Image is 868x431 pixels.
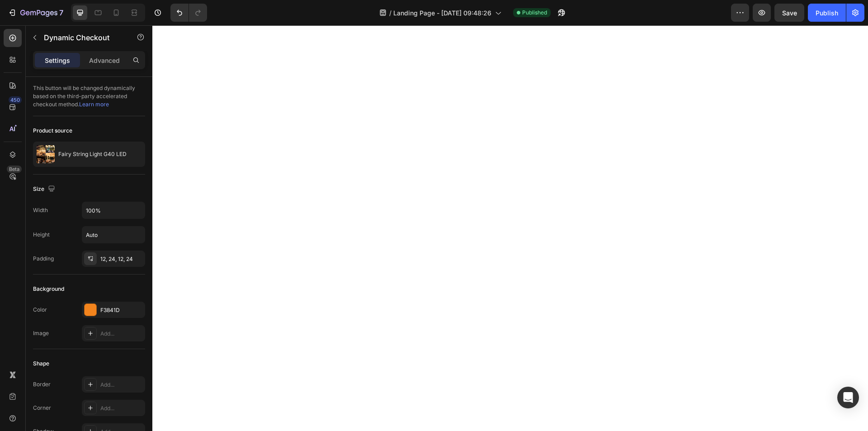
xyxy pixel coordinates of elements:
[100,330,143,338] div: Add...
[89,56,120,65] p: Advanced
[33,231,50,239] div: Height
[774,4,804,22] button: Save
[816,8,838,18] div: Publish
[33,329,49,337] div: Image
[33,285,64,293] div: Background
[33,360,49,368] div: Shape
[33,183,57,195] div: Size
[82,227,145,243] input: Auto
[33,306,47,314] div: Color
[59,7,63,18] p: 7
[82,202,145,218] input: Auto
[100,255,143,263] div: 12, 24, 12, 24
[782,9,797,17] span: Save
[79,101,109,108] a: Learn more
[808,4,846,22] button: Publish
[45,56,70,65] p: Settings
[58,151,127,157] p: Fairy String Light G40 LED
[37,145,55,163] img: product feature img
[33,255,54,263] div: Padding
[170,4,207,22] div: Undo/Redo
[7,166,22,173] div: Beta
[33,77,145,116] div: This button will be changed dynamically based on the third-party accelerated checkout method.
[100,404,143,412] div: Add...
[100,306,143,314] div: F3841D
[9,96,22,104] div: 450
[152,25,868,431] iframe: To enrich screen reader interactions, please activate Accessibility in Grammarly extension settings
[393,8,491,18] span: Landing Page - [DATE] 09:48:26
[837,387,859,408] div: Open Intercom Messenger
[100,381,143,389] div: Add...
[522,9,547,17] span: Published
[33,404,51,412] div: Corner
[33,380,51,388] div: Border
[4,4,67,22] button: 7
[33,127,72,135] div: Product source
[44,32,121,43] p: Dynamic Checkout
[33,206,48,214] div: Width
[389,8,392,18] span: /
